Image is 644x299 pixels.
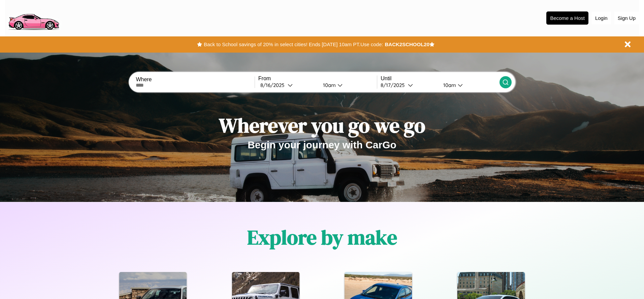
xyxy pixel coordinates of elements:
button: Become a Host [546,11,588,25]
img: logo [5,3,62,32]
button: Login [592,12,611,24]
button: Back to School savings of 20% in select cities! Ends [DATE] 10am PT.Use code: [202,40,385,49]
div: 10am [320,82,337,88]
label: Where [136,77,254,83]
div: 10am [440,82,458,88]
label: From [258,76,377,82]
b: BACK2SCHOOL20 [385,41,429,47]
button: 10am [438,82,499,89]
h1: Explore by make [247,223,397,251]
button: 10am [318,82,377,89]
div: 8 / 17 / 2025 [381,82,408,88]
button: Sign Up [614,12,639,24]
button: 8/16/2025 [258,82,318,89]
label: Until [381,76,499,82]
div: 8 / 16 / 2025 [260,82,288,88]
